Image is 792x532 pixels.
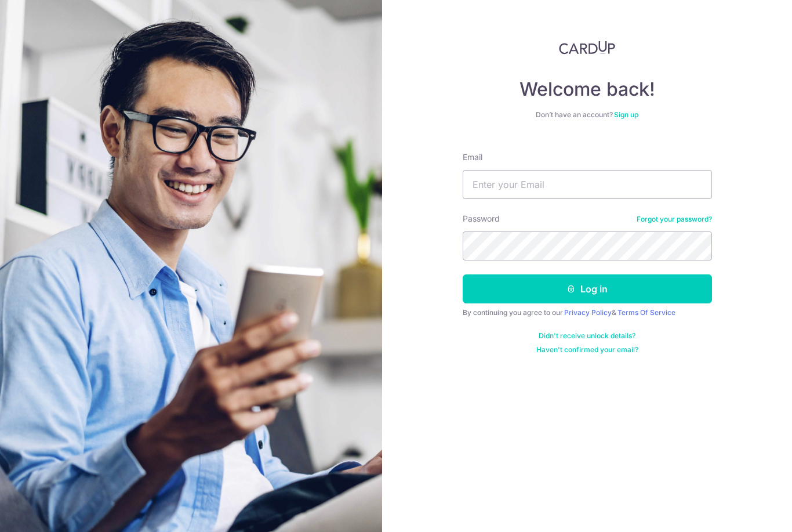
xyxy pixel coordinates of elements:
a: Haven't confirmed your email? [536,345,638,354]
a: Forgot your password? [637,215,712,224]
h4: Welcome back! [463,78,712,101]
button: Log in [463,274,712,303]
input: Enter your Email [463,170,712,199]
a: Terms Of Service [617,308,675,317]
label: Email [463,151,482,163]
label: Password [463,213,500,225]
a: Sign up [614,110,638,119]
a: Privacy Policy [564,308,612,317]
img: CardUp Logo [559,41,616,55]
a: Didn't receive unlock details? [539,331,635,341]
div: Don’t have an account? [463,110,712,120]
div: By continuing you agree to our & [463,308,712,317]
